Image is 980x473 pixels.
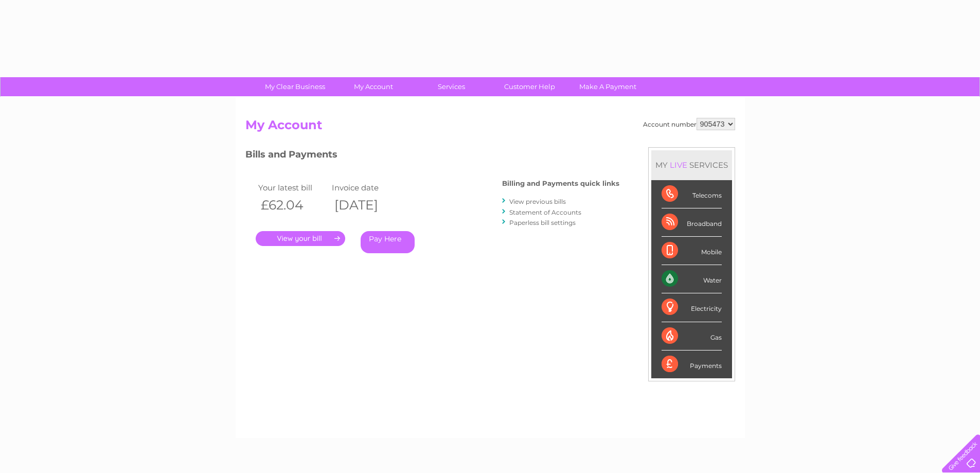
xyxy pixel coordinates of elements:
div: Mobile [662,237,722,265]
th: £62.04 [256,195,330,216]
h2: My Account [245,118,735,137]
div: LIVE [668,160,689,170]
div: Account number [643,118,735,130]
h4: Billing and Payments quick links [502,180,619,187]
a: Paperless bill settings [509,219,576,226]
td: Your latest bill [256,181,330,195]
th: [DATE] [329,195,403,216]
div: MY SERVICES [651,150,732,180]
div: Water [662,265,722,293]
div: Broadband [662,208,722,237]
a: View previous bills [509,198,566,205]
div: Payments [662,351,722,378]
div: Telecoms [662,180,722,208]
div: Gas [662,322,722,351]
a: My Account [331,77,416,96]
a: My Clear Business [253,77,337,96]
a: Services [409,77,494,96]
h3: Bills and Payments [245,147,619,165]
a: Pay Here [361,231,415,253]
a: Make A Payment [565,77,650,96]
a: . [256,231,345,246]
td: Invoice date [329,181,403,195]
a: Customer Help [487,77,572,96]
div: Electricity [662,293,722,322]
a: Statement of Accounts [509,208,581,216]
